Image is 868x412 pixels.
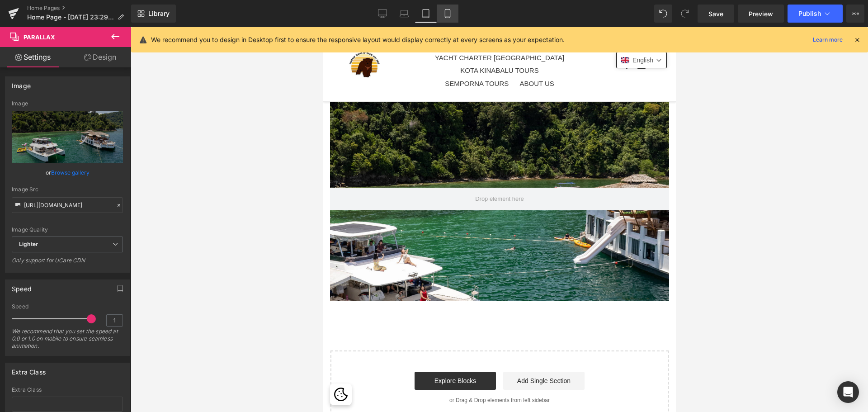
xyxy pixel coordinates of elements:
div: Extra Class [12,387,123,393]
div: Extra Class [12,363,46,376]
a: New Library [131,5,176,23]
span: Preview [749,9,773,19]
button: Undo [654,5,672,23]
span: YACHT CHARTER [GEOGRAPHIC_DATA] [112,27,241,35]
a: SEMPORNA TOURS [117,50,190,63]
button: Redo [676,5,694,23]
div: Image Src [12,186,123,193]
span: Home Page - [DATE] 23:29:49 [27,14,114,21]
a: Preview [738,5,784,23]
button: Publish [788,5,843,23]
a: HOME [162,11,191,24]
span: Parallax [24,33,55,41]
div: Image [12,77,31,90]
div: Image [12,100,123,107]
a: Browse gallery [51,165,90,180]
a: ABOUT US [192,50,235,63]
div: Open Intercom Messenger [837,381,859,403]
b: Lighter [19,241,38,247]
input: Link [12,197,123,213]
button: More [846,5,864,23]
span: Library [148,9,170,18]
p: We recommend you to design in Desktop first to ensure the responsive layout would display correct... [151,35,565,45]
img: sunbeartt logo [25,21,59,53]
div: Cookie policy [7,356,28,378]
span: Publish [798,10,821,17]
a: Home Pages [27,5,131,12]
a: KOTA KINABALU TOURS [132,37,220,50]
a: Desktop [372,5,393,23]
span: Save [708,9,723,19]
a: Mobile [437,5,458,23]
span: ABOUT US [196,52,231,61]
span: KOTA KINABALU TOURS [137,39,215,47]
a: Explore Blocks [91,345,173,363]
p: or Drag & Drop elements from left sidebar [22,370,331,376]
a: YACHT CHARTER [GEOGRAPHIC_DATA] [107,24,245,38]
div: Speed [12,280,32,293]
a: Tablet [415,5,437,23]
span: HOME [166,14,187,22]
span: English [309,29,330,37]
a: Learn more [809,34,846,45]
a: Add Single Section [180,345,261,363]
img: Language switcher country flag for English [298,29,306,37]
img: Cookie policy [11,360,24,374]
a: Laptop [393,5,415,23]
span: SEMPORNA TOURS [122,52,185,61]
div: We recommend that you set the speed at 0.0 or 1.0 on mobile to ensure seamless animation. [12,328,123,355]
div: Speed [12,303,123,310]
div: Image Quality [12,227,123,233]
button: Cookie policy [9,360,25,375]
div: or [12,168,123,177]
a: Design [67,47,133,67]
div: Only support for UCare CDN [12,257,123,270]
